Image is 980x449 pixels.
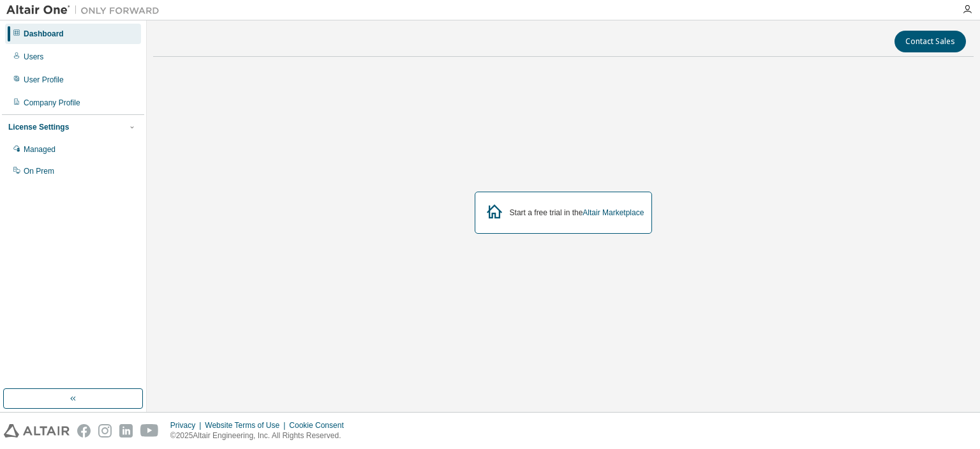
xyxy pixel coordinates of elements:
[24,75,64,85] div: User Profile
[119,424,133,438] img: linkedin.svg
[77,424,91,438] img: facebook.svg
[140,424,159,438] img: youtube.svg
[895,31,966,52] button: Contact Sales
[170,420,205,430] div: Privacy
[98,424,112,438] img: instagram.svg
[289,420,351,430] div: Cookie Consent
[24,29,64,39] div: Dashboard
[24,166,54,176] div: On Prem
[583,208,644,217] a: Altair Marketplace
[510,208,644,218] div: Start a free trial in the
[24,144,56,155] div: Managed
[170,430,352,441] p: © 2025 Altair Engineering, Inc. All Rights Reserved.
[8,122,69,132] div: License Settings
[4,424,70,438] img: altair_logo.svg
[205,420,289,430] div: Website Terms of Use
[24,52,43,62] div: Users
[24,98,80,108] div: Company Profile
[6,4,166,17] img: Altair One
